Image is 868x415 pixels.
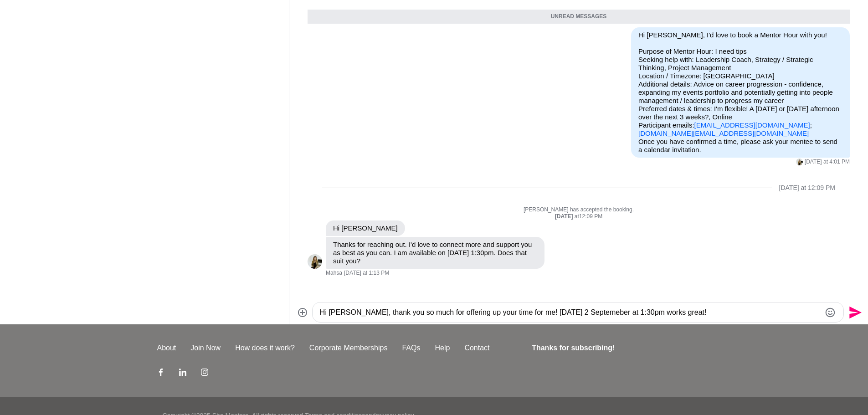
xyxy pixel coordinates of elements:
[555,213,575,220] strong: [DATE]
[779,184,835,192] div: [DATE] at 12:09 PM
[638,47,842,138] p: Purpose of Mentor Hour: I need tips Seeking help with: Leadership Coach, Strategy / Strategic Thi...
[228,343,302,354] a: How does it work?
[333,224,398,232] p: Hi [PERSON_NAME]
[796,159,803,165] img: M
[805,159,850,166] time: 2025-08-11T06:01:27.807Z
[320,307,821,318] textarea: Type your message
[302,343,395,354] a: Corporate Memberships
[427,343,457,354] a: Help
[333,241,537,265] p: Thanks for reaching out. I'd love to connect more and support you as best as you can. I am availa...
[179,368,186,379] a: LinkedIn
[308,10,850,24] div: Unread messages
[308,206,850,214] p: [PERSON_NAME] has accepted the booking.
[150,343,184,354] a: About
[183,343,228,354] a: Join Now
[344,270,389,277] time: 2025-08-12T03:13:00.513Z
[638,138,842,154] p: Once you have confirmed a time, please ask your mentee to send a calendar invitation.
[308,213,850,220] div: at 12:09 PM
[308,254,322,269] div: Mahsa
[457,343,497,354] a: Contact
[201,368,208,379] a: Instagram
[796,159,803,165] div: Mahsa
[326,270,342,277] span: Mahsa
[308,254,322,269] img: M
[395,343,427,354] a: FAQs
[694,121,810,129] a: [EMAIL_ADDRESS][DOMAIN_NAME]
[157,368,164,379] a: Facebook
[638,31,842,39] p: Hi [PERSON_NAME], I'd love to book a Mentor Hour with you!
[532,343,705,354] h4: Thanks for subscribing!
[844,302,864,323] button: Send
[638,129,809,137] a: [DOMAIN_NAME][EMAIL_ADDRESS][DOMAIN_NAME]
[825,307,836,318] button: Emoji picker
